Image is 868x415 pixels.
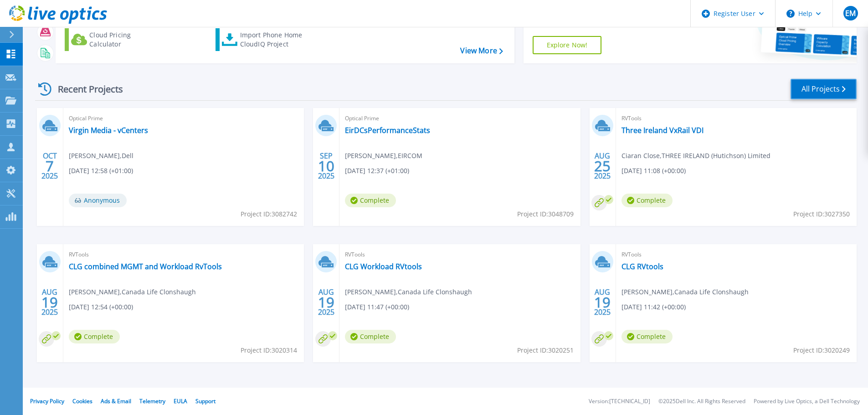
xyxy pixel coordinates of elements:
[594,162,611,170] span: 25
[69,126,148,135] a: Virgin Media - vCenters
[791,79,857,99] a: All Projects
[69,166,133,176] span: [DATE] 12:58 (+01:00)
[195,397,216,405] a: Support
[41,286,58,319] div: AUG 2025
[621,250,851,260] span: RVTools
[69,262,222,271] a: CLG combined MGMT and Workload RvTools
[754,399,860,405] li: Powered by Live Optics, a Dell Technology
[65,28,166,51] a: Cloud Pricing Calculator
[69,287,196,297] span: [PERSON_NAME] , Canada Life Clonshaugh
[35,78,135,100] div: Recent Projects
[318,162,334,170] span: 10
[174,397,187,405] a: EULA
[240,31,311,49] div: Import Phone Home CloudIQ Project
[318,298,334,306] span: 19
[69,250,298,260] span: RVTools
[621,262,663,271] a: CLG RVtools
[46,162,54,170] span: 7
[89,31,162,49] div: Cloud Pricing Calculator
[621,166,686,176] span: [DATE] 11:08 (+00:00)
[101,397,131,405] a: Ads & Email
[72,397,92,405] a: Cookies
[345,330,396,343] span: Complete
[845,10,856,17] span: EM
[241,209,297,219] span: Project ID: 3082742
[241,345,297,355] span: Project ID: 3020314
[594,298,611,306] span: 19
[793,345,850,355] span: Project ID: 3020249
[41,149,58,183] div: OCT 2025
[318,149,335,183] div: SEP 2025
[139,397,165,405] a: Telemetry
[533,36,602,54] a: Explore Now!
[621,194,673,207] span: Complete
[41,298,58,306] span: 19
[460,46,503,55] a: View More
[517,209,574,219] span: Project ID: 3048709
[345,194,396,207] span: Complete
[69,302,133,312] span: [DATE] 12:54 (+00:00)
[318,286,335,319] div: AUG 2025
[621,287,749,297] span: [PERSON_NAME] , Canada Life Clonshaugh
[69,113,298,123] span: Optical Prime
[345,262,422,271] a: CLG Workload RVtools
[345,250,575,260] span: RVTools
[69,151,134,161] span: [PERSON_NAME] , Dell
[69,194,127,207] span: Anonymous
[69,330,120,343] span: Complete
[658,399,745,405] li: © 2025 Dell Inc. All Rights Reserved
[345,287,472,297] span: [PERSON_NAME] , Canada Life Clonshaugh
[621,330,673,343] span: Complete
[345,113,575,123] span: Optical Prime
[589,399,650,405] li: Version: [TECHNICAL_ID]
[517,345,574,355] span: Project ID: 3020251
[621,113,851,123] span: RVTools
[594,286,611,319] div: AUG 2025
[345,151,422,161] span: [PERSON_NAME] , EIRCOM
[621,126,704,135] a: Three Ireland VxRail VDI
[793,209,850,219] span: Project ID: 3027350
[345,126,430,135] a: EirDCsPerformanceStats
[30,397,64,405] a: Privacy Policy
[621,302,686,312] span: [DATE] 11:42 (+00:00)
[621,151,770,161] span: Ciaran Close , THREE IRELAND (Hutichson) Limited
[594,149,611,183] div: AUG 2025
[345,302,409,312] span: [DATE] 11:47 (+00:00)
[345,166,409,176] span: [DATE] 12:37 (+01:00)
